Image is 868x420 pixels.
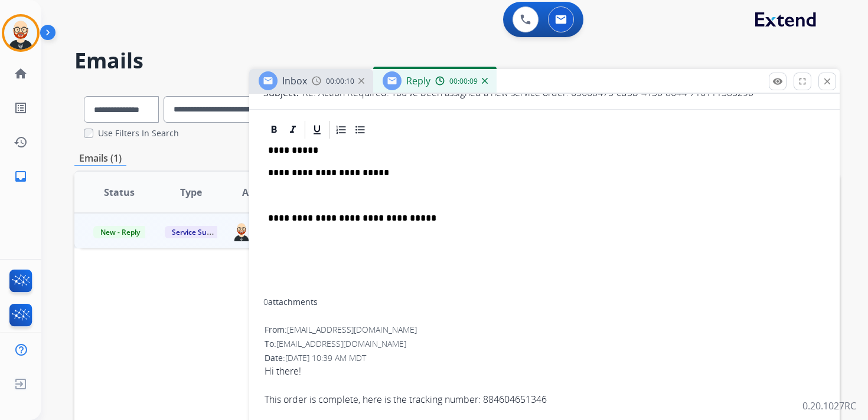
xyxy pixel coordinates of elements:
mat-icon: history [14,135,28,149]
mat-icon: remove_red_eye [772,76,783,87]
span: Type [180,185,202,199]
span: Assignee [242,185,283,199]
span: Reply [406,74,430,87]
mat-icon: list_alt [14,101,28,115]
mat-icon: home [14,67,28,81]
span: New - Reply [93,226,147,238]
div: Underline [308,121,326,139]
div: Italic [284,121,302,139]
span: Inbox [282,74,307,87]
div: From: [265,324,824,336]
span: Status [104,185,135,199]
img: avatar [4,17,37,50]
p: 0.20.1027RC [802,399,856,413]
span: [DATE] 10:39 AM MDT [285,352,366,363]
span: [EMAIL_ADDRESS][DOMAIN_NAME] [276,338,406,349]
div: Ordered List [332,121,350,139]
span: 00:00:09 [449,77,478,86]
span: 00:00:10 [326,77,354,86]
div: Date: [265,352,824,364]
div: Bullet List [351,121,369,139]
h2: Emails [74,49,840,73]
div: To: [265,338,824,350]
mat-icon: fullscreen [797,76,808,87]
label: Use Filters In Search [98,127,179,139]
span: [EMAIL_ADDRESS][DOMAIN_NAME] [287,324,417,335]
img: agent-avatar [232,221,251,241]
div: attachments [263,296,318,308]
span: Service Support [165,226,232,238]
mat-icon: inbox [14,169,28,183]
div: Bold [265,121,283,139]
p: Emails (1) [74,151,126,166]
mat-icon: close [822,76,833,87]
span: 0 [263,296,268,307]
